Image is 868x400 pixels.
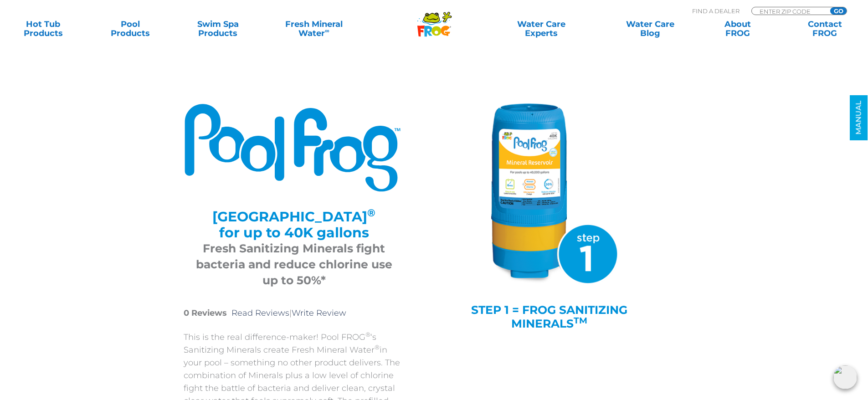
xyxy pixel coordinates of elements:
sup: ® [375,344,380,351]
p: | [184,307,405,319]
p: Find A Dealer [692,7,740,15]
input: Zip Code Form [759,7,820,15]
a: ContactFROG [791,20,859,38]
a: Water CareBlog [616,20,684,38]
img: openIcon [833,365,857,389]
h3: Fresh Sanitizing Minerals fight bacteria and reduce chlorine use up to 50%* [195,241,393,288]
a: Water CareExperts [486,20,596,38]
input: GO [830,7,847,15]
sup: ∞ [325,27,329,34]
a: PoolProducts [97,20,164,38]
h2: [GEOGRAPHIC_DATA] for up to 40K gallons [195,209,393,241]
img: Product Logo [184,103,405,193]
a: Hot TubProducts [9,20,77,38]
a: Swim SpaProducts [184,20,252,38]
a: Write Review [292,308,346,318]
sup: TM [574,315,587,326]
strong: 0 Reviews [184,308,227,318]
h4: STEP 1 = FROG SANITIZING MINERALS [462,303,637,330]
sup: ® [365,331,370,338]
a: Read Reviews [231,308,289,318]
sup: ® [367,206,375,219]
a: Fresh MineralWater∞ [271,20,356,38]
a: MANUAL [850,95,868,140]
a: AboutFROG [704,20,771,38]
